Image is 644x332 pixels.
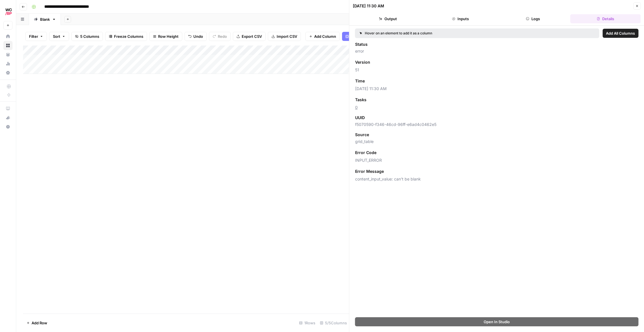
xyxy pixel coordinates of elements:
button: Inputs [425,14,496,23]
div: 5/5 Columns [318,318,349,327]
button: Import CSV [268,32,301,41]
span: Freeze Columns [114,34,143,39]
span: error [355,48,639,54]
span: UUID [355,115,365,121]
button: Sort [49,32,69,41]
img: Wilson Cooke Logo [3,7,14,17]
button: Redo [209,32,231,41]
span: Redo [218,34,227,39]
span: f5070590-f346-46cd-96ff-e6ad4c0462e5 [355,122,639,127]
a: Home [3,32,13,41]
span: [DATE] 11:30 AM [355,86,639,92]
span: Open In Studio [484,319,510,325]
button: Row Height [149,32,182,41]
a: AirOps Academy [3,104,13,113]
span: 5 Columns [80,34,99,39]
span: Import CSV [277,34,297,39]
button: Undo [185,32,207,41]
button: Workspace: Wilson Cooke [3,5,13,19]
a: 0 [355,105,358,110]
span: Source [355,132,369,138]
span: Error Message [355,169,384,174]
button: Help + Support [3,122,13,131]
span: INPUT_ERROR [355,157,639,163]
span: Version [355,59,370,65]
button: What's new? [3,113,13,122]
span: Filter [29,34,38,39]
a: Your Data [3,50,13,59]
button: Freeze Columns [105,32,147,41]
span: Row Height [158,34,179,39]
a: Blank [29,14,61,25]
div: What's new? [4,113,12,122]
button: 5 Columns [71,32,103,41]
span: grid_table [355,139,639,144]
span: Add Column [314,34,336,39]
button: Details [570,14,641,23]
a: Usage [3,59,13,68]
button: Add Column [305,32,340,41]
button: Add Row [23,318,51,327]
span: Export CSV [242,34,262,39]
button: Add All Columns [602,29,638,38]
span: Undo [193,34,203,39]
div: Blank [40,16,50,22]
a: Browse [3,41,13,50]
button: Export CSV [233,32,266,41]
span: Add Row [32,320,47,326]
span: Sort [53,34,60,39]
button: Output [353,14,423,23]
span: Add All Columns [606,30,635,36]
a: Settings [3,68,13,77]
span: Tasks [355,97,366,103]
span: content_input_value: can't be blank [355,176,639,182]
span: Status [355,42,368,47]
span: Time [355,78,365,84]
span: 51 [355,67,639,73]
div: Hover on an element to add it as a column [360,31,513,36]
button: Logs [498,14,568,23]
button: Filter [25,32,47,41]
div: 1 Rows [297,318,318,327]
button: Open In Studio [355,317,639,326]
div: [DATE] 11:30 AM [353,3,384,9]
span: Error Code [355,150,376,155]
